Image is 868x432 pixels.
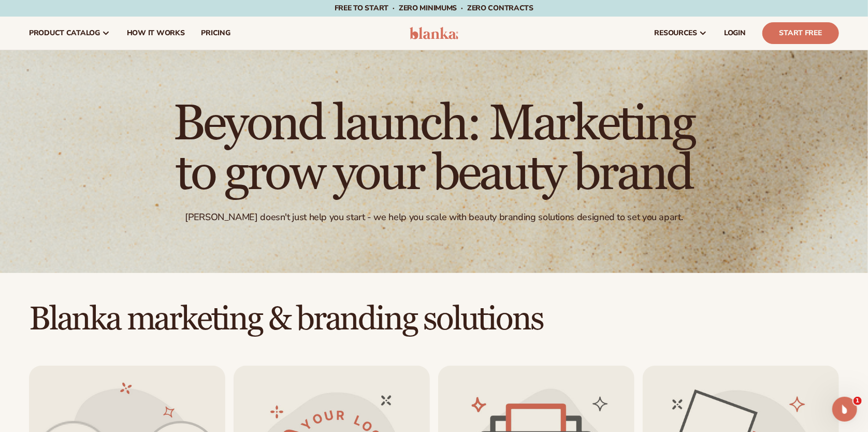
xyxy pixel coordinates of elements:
span: How It Works [127,29,185,37]
span: LOGIN [724,29,746,37]
img: logo [410,27,459,39]
a: pricing [193,17,238,50]
iframe: Intercom live chat [832,397,857,422]
a: LOGIN [716,17,754,50]
span: product catalog [29,29,100,37]
span: pricing [201,29,230,37]
a: resources [646,17,716,50]
a: Start Free [762,22,839,44]
a: product catalog [21,17,119,50]
a: How It Works [119,17,193,50]
div: [PERSON_NAME] doesn't just help you start - we help you scale with beauty branding solutions desi... [185,211,683,223]
span: Free to start · ZERO minimums · ZERO contracts [335,3,533,13]
span: resources [655,29,697,37]
h1: Beyond launch: Marketing to grow your beauty brand [149,99,719,199]
span: 1 [853,397,862,405]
